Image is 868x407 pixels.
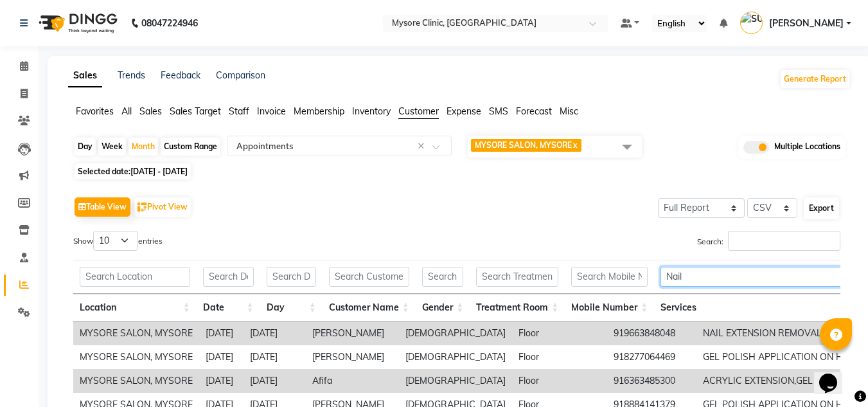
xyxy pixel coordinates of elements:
[512,345,607,369] td: Floor
[257,105,286,117] span: Invoice
[512,369,607,393] td: Floor
[697,231,840,251] label: Search:
[418,140,429,153] span: Clear all
[161,69,200,81] a: Feedback
[607,345,696,369] td: 918277064469
[244,345,306,369] td: [DATE]
[572,140,578,150] a: x
[560,105,578,117] span: Misc
[76,105,114,117] span: Favorites
[728,231,840,251] input: Search:
[118,69,145,81] a: Trends
[470,294,565,321] th: Treatment Room: activate to sort column ascending
[199,321,244,345] td: [DATE]
[199,345,244,369] td: [DATE]
[73,231,163,251] label: Show entries
[73,345,199,369] td: MYSORE SALON, MYSORE
[565,294,654,321] th: Mobile Number: activate to sort column ascending
[416,294,470,321] th: Gender: activate to sort column ascending
[229,105,249,117] span: Staff
[323,294,416,321] th: Customer Name: activate to sort column ascending
[73,321,199,345] td: MYSORE SALON, MYSORE
[740,12,763,34] img: SUJAY
[199,369,244,393] td: [DATE]
[203,267,254,287] input: Search Date
[607,369,696,393] td: 916363485300
[75,138,96,156] div: Day
[98,138,126,156] div: Week
[80,267,190,287] input: Search Location
[128,138,158,156] div: Month
[73,369,199,393] td: MYSORE SALON, MYSORE
[294,105,344,117] span: Membership
[306,345,399,369] td: [PERSON_NAME]
[197,294,260,321] th: Date: activate to sort column ascending
[267,267,316,287] input: Search Day
[399,321,512,345] td: [DEMOGRAPHIC_DATA]
[329,267,409,287] input: Search Customer Name
[68,64,102,87] a: Sales
[475,140,572,150] span: MYSORE SALON, MYSORE
[137,203,147,212] img: pivot.png
[170,105,221,117] span: Sales Target
[512,321,607,345] td: Floor
[244,321,306,345] td: [DATE]
[607,321,696,345] td: 919663848048
[422,267,463,287] input: Search Gender
[75,197,130,217] button: Table View
[134,197,191,217] button: Pivot View
[306,321,399,345] td: [PERSON_NAME]
[489,105,508,117] span: SMS
[476,267,558,287] input: Search Treatment Room
[161,138,220,156] div: Custom Range
[814,356,855,394] iframe: chat widget
[399,345,512,369] td: [DEMOGRAPHIC_DATA]
[306,369,399,393] td: Afifa
[781,70,849,88] button: Generate Report
[352,105,391,117] span: Inventory
[33,5,121,41] img: logo
[516,105,552,117] span: Forecast
[75,163,191,179] span: Selected date:
[121,105,132,117] span: All
[130,167,188,176] span: [DATE] - [DATE]
[769,17,844,30] span: [PERSON_NAME]
[260,294,323,321] th: Day: activate to sort column ascending
[139,105,162,117] span: Sales
[804,197,839,219] button: Export
[73,294,197,321] th: Location: activate to sort column ascending
[447,105,481,117] span: Expense
[216,69,265,81] a: Comparison
[398,105,439,117] span: Customer
[399,369,512,393] td: [DEMOGRAPHIC_DATA]
[571,267,648,287] input: Search Mobile Number
[93,231,138,251] select: Showentries
[141,5,198,41] b: 08047224946
[244,369,306,393] td: [DATE]
[774,141,840,154] span: Multiple Locations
